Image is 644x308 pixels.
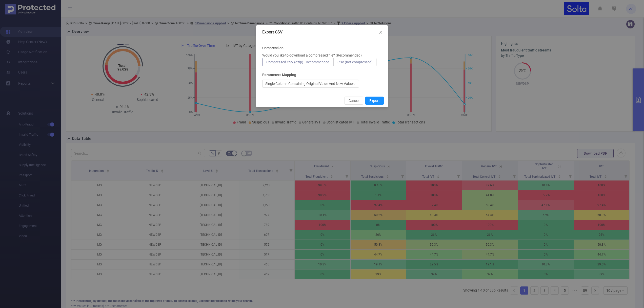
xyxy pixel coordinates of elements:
button: Export [365,97,384,105]
b: Compression [262,45,284,51]
p: Would you like to download a compressed file? (Recommended) [262,53,362,58]
button: Close [374,25,388,40]
button: Cancel [345,97,363,105]
div: Export CSV [262,29,382,35]
span: CSV (not compressed) [337,60,373,64]
span: Compressed CSV (gzip) - Recommended [266,60,329,64]
b: Parameters Mapping [262,72,296,78]
i: icon: down [353,82,356,86]
div: Single Column Containing Original Value And New Value [265,80,353,87]
i: icon: close [379,30,383,34]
